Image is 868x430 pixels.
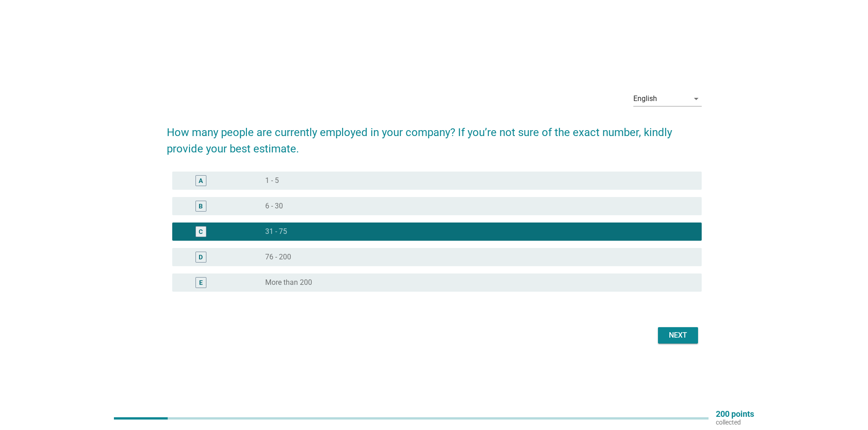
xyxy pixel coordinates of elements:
label: 1 - 5 [265,176,279,185]
div: A [199,176,203,185]
label: More than 200 [265,278,312,287]
p: 200 points [716,410,754,418]
label: 76 - 200 [265,253,291,262]
h2: How many people are currently employed in your company? If you’re not sure of the exact number, k... [167,115,702,157]
i: arrow_drop_down [691,93,702,104]
div: D [199,252,203,262]
div: C [199,227,203,236]
div: E [199,278,203,287]
label: 31 - 75 [265,227,287,236]
div: English [633,95,657,103]
div: B [199,201,203,211]
div: Next [665,330,691,341]
p: collected [716,418,754,426]
button: Next [658,327,698,344]
label: 6 - 30 [265,202,283,211]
